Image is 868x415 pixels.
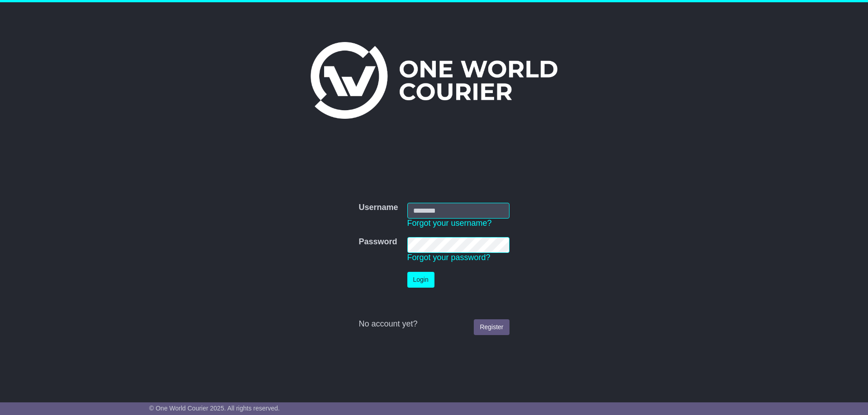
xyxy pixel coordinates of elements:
img: One World [311,42,557,119]
a: Forgot your password? [407,253,491,262]
a: Register [474,319,509,335]
button: Login [407,272,434,288]
label: Password [359,237,397,247]
span: © One World Courier 2025. All rights reserved. [149,405,280,412]
a: Forgot your username? [407,219,492,228]
div: No account yet? [359,319,509,329]
label: Username [359,203,398,213]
